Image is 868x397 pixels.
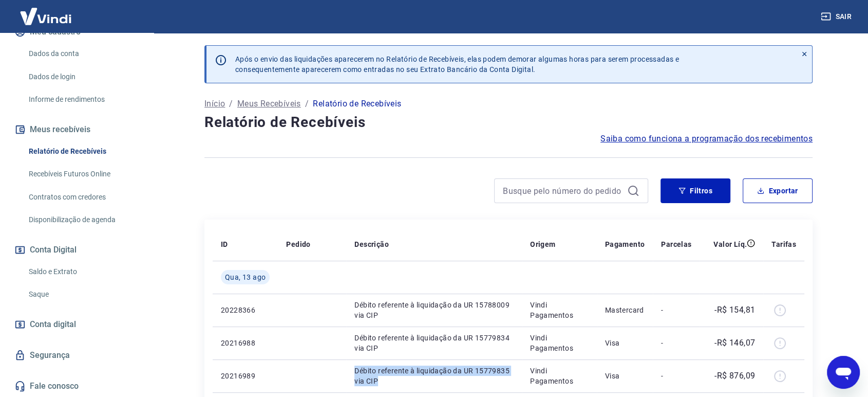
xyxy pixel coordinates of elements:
[12,313,141,336] a: Conta digital
[714,370,755,382] p: -R$ 876,09
[25,209,141,230] a: Disponibilização de agenda
[225,272,266,282] span: Qua, 13 ago
[827,356,860,389] iframe: Botão para abrir a janela de mensagens
[30,317,76,332] span: Conta digital
[12,344,141,367] a: Segurança
[661,239,691,249] p: Parcelas
[237,98,301,110] a: Meus Recebíveis
[305,98,309,110] p: /
[530,333,589,353] p: Vindi Pagamentos
[204,98,225,110] a: Início
[354,333,514,353] p: Débito referente à liquidação da UR 15779834 via CIP
[605,305,645,315] p: Mastercard
[819,7,856,26] button: Sair
[771,239,796,249] p: Tarifas
[25,43,141,64] a: Dados da conta
[503,183,623,199] input: Busque pelo número do pedido
[354,300,514,320] p: Débito referente à liquidação da UR 15788009 via CIP
[313,98,401,110] p: Relatório de Recebíveis
[605,338,645,348] p: Visa
[204,112,813,133] h4: Relatório de Recebíveis
[605,239,645,249] p: Pagamento
[25,261,141,282] a: Saldo e Extrato
[743,178,813,203] button: Exportar
[25,187,141,208] a: Contratos com credores
[221,338,270,348] p: 20216988
[530,239,555,249] p: Origem
[25,141,141,162] a: Relatório de Recebíveis
[286,239,310,249] p: Pedido
[714,337,755,349] p: -R$ 146,07
[530,300,589,320] p: Vindi Pagamentos
[661,305,691,315] p: -
[661,178,730,203] button: Filtros
[12,118,141,141] button: Meus recebíveis
[229,98,233,110] p: /
[600,133,813,145] a: Saiba como funciona a programação dos recebimentos
[12,239,141,261] button: Conta Digital
[235,54,679,75] p: Após o envio das liquidações aparecerem no Relatório de Recebíveis, elas podem demorar algumas ho...
[714,304,755,316] p: -R$ 154,81
[25,89,141,110] a: Informe de rendimentos
[605,371,645,381] p: Visa
[354,366,514,386] p: Débito referente à liquidação da UR 15779835 via CIP
[713,239,747,249] p: Valor Líq.
[661,371,691,381] p: -
[25,66,141,87] a: Dados de login
[25,284,141,305] a: Saque
[354,239,389,249] p: Descrição
[25,164,141,185] a: Recebíveis Futuros Online
[530,366,589,386] p: Vindi Pagamentos
[12,1,79,32] img: Vindi
[221,371,270,381] p: 20216989
[221,305,270,315] p: 20228366
[661,338,691,348] p: -
[221,239,228,249] p: ID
